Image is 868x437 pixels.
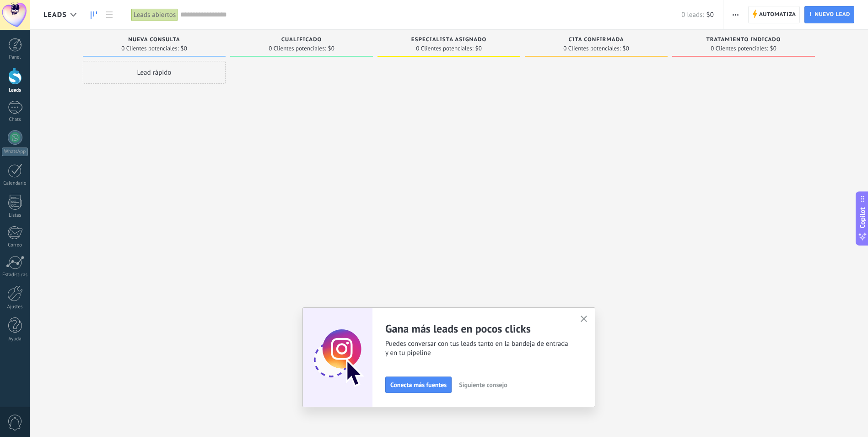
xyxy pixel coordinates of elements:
div: Tratamiento indicado [677,37,810,44]
div: Calendario [2,180,28,186]
span: $0 [770,46,776,51]
div: Ayuda [2,336,28,342]
div: Ajustes [2,304,28,310]
div: Correo [2,242,28,248]
span: 0 leads: [681,11,704,19]
a: Lista [102,6,117,24]
button: Siguiente consejo [455,378,511,392]
span: Leads [43,11,67,19]
span: Cualificado [281,37,322,43]
span: Siguiente consejo [459,382,507,388]
div: Estadísticas [2,272,28,278]
div: Lead rápido [83,61,226,84]
span: $0 [181,46,187,51]
span: Conecta más fuentes [390,382,447,388]
div: Nueva consulta [87,37,221,44]
div: Cualificado [235,37,368,44]
div: Panel [2,55,28,60]
h2: Gana más leads en pocos clicks [385,322,569,336]
span: $0 [475,46,482,51]
button: Más [729,6,742,23]
span: $0 [328,46,334,51]
span: $0 [706,11,714,19]
span: 0 Clientes potenciales: [121,46,178,51]
div: Cita confirmada [529,37,663,44]
div: Chats [2,117,28,123]
a: Automatiza [748,6,800,23]
span: 0 Clientes potenciales: [269,46,326,51]
div: WhatsApp [2,147,28,156]
div: Leads abiertos [131,8,178,22]
span: 0 Clientes potenciales: [416,46,473,51]
button: Conecta más fuentes [385,377,452,393]
span: Puedes conversar con tus leads tanto en la bandeja de entrada y en tu pipeline [385,339,569,358]
div: Especialista asignado [382,37,516,44]
span: Especialista asignado [411,37,486,43]
span: Tratamiento indicado [706,37,781,43]
a: Nuevo lead [804,6,854,23]
div: Leads [2,87,28,93]
a: Leads [86,6,102,24]
div: Listas [2,213,28,218]
span: 0 Clientes potenciales: [563,46,620,51]
span: Nueva consulta [128,37,180,43]
span: Automatiza [759,6,796,23]
span: Copilot [858,208,867,229]
span: 0 Clientes potenciales: [711,46,768,51]
span: $0 [623,46,629,51]
span: Nuevo lead [814,6,850,23]
span: Cita confirmada [568,37,624,43]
